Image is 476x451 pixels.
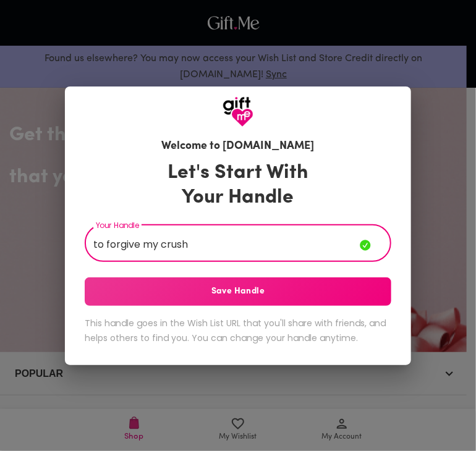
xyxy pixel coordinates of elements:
h6: Welcome to [DOMAIN_NAME] [162,138,315,155]
input: Your Handle [85,227,360,262]
img: GiftMe Logo [223,96,253,127]
h6: This handle goes in the Wish List URL that you'll share with friends, and helps others to find yo... [85,316,391,346]
span: Save Handle [85,285,391,298]
h3: Let's Start With Your Handle [152,161,324,210]
button: Save Handle [85,277,391,306]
